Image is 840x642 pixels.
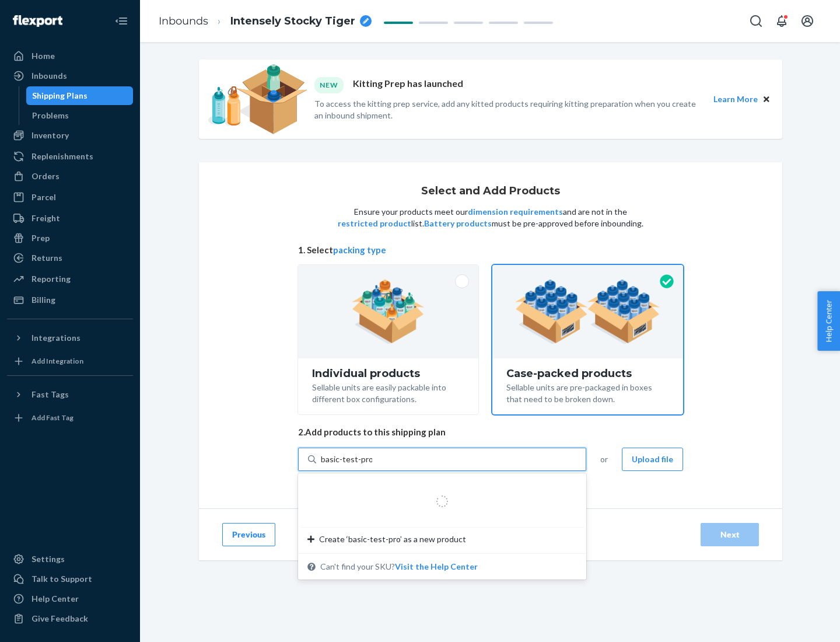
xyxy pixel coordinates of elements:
[312,379,464,405] div: Sellable units are easily packable into different box configurations.
[796,9,819,33] button: Open account menu
[319,533,466,545] span: Create ‘basic-test-pro’ as a new product
[7,249,133,267] a: Returns
[395,561,478,573] button: Create ‘basic-test-pro’ as a new productCan't find your SKU?
[338,218,411,229] button: restricted product
[32,151,93,162] div: Replenishments
[32,90,87,102] div: Shipping Plans
[337,206,645,229] p: Ensure your products meet our and are not in the list. must be pre-approved before inbounding.
[32,191,56,203] div: Parcel
[506,368,669,379] div: Case-packed products
[468,206,563,218] button: dimension requirements
[7,270,133,288] a: Reporting
[32,232,50,244] div: Prep
[32,252,62,264] div: Returns
[32,389,69,400] div: Fast Tags
[298,426,683,438] span: 2. Add products to this shipping plan
[32,356,83,366] div: Add Integration
[32,332,80,344] div: Integrations
[314,77,344,93] div: NEW
[159,15,208,27] a: Inbounds
[421,186,560,197] h1: Select and Add Products
[710,529,749,540] div: Next
[7,329,133,347] button: Integrations
[32,212,60,224] div: Freight
[7,352,133,371] a: Add Integration
[506,379,669,405] div: Sellable units are pre-packaged in boxes that need to be broken down.
[701,523,759,546] button: Next
[32,553,65,565] div: Settings
[7,188,133,207] a: Parcel
[353,77,463,93] p: Kitting Prep has launched
[7,147,133,166] a: Replenishments
[7,550,133,568] a: Settings
[7,385,133,404] button: Fast Tags
[32,170,60,182] div: Orders
[7,209,133,228] a: Freight
[770,9,793,33] button: Open notifications
[7,47,133,65] a: Home
[32,273,71,285] div: Reporting
[7,229,133,247] a: Prep
[352,280,425,344] img: individual-pack.facf35554cb0f1810c75b2bd6df2d64e.png
[32,593,79,605] div: Help Center
[312,368,464,379] div: Individual products
[32,294,55,306] div: Billing
[222,523,275,546] button: Previous
[314,98,703,121] p: To access the kitting prep service, add any kitted products requiring kitting preparation when yo...
[424,218,492,229] button: Battery products
[32,130,69,141] div: Inventory
[7,67,133,85] a: Inbounds
[760,93,773,106] button: Close
[149,4,381,39] ol: breadcrumbs
[7,409,133,427] a: Add Fast Tag
[744,9,768,33] button: Open Search Box
[32,50,55,62] div: Home
[32,613,88,624] div: Give Feedback
[32,70,67,82] div: Inbounds
[7,589,133,608] a: Help Center
[622,448,683,471] button: Upload file
[7,126,133,145] a: Inventory
[515,280,660,344] img: case-pack.59cecea509d18c883b923b81aeac6d0b.png
[7,570,133,588] a: Talk to Support
[333,244,386,256] button: packing type
[713,93,758,106] button: Learn More
[110,9,133,33] button: Close Navigation
[230,14,355,29] span: Intensely Stocky Tiger
[32,110,69,121] div: Problems
[26,86,134,105] a: Shipping Plans
[298,244,683,256] span: 1. Select
[13,15,62,27] img: Flexport logo
[321,453,372,465] input: Create ‘basic-test-pro’ as a new productCan't find your SKU?Visit the Help Center
[7,291,133,309] a: Billing
[817,291,840,351] button: Help Center
[26,106,134,125] a: Problems
[600,453,608,465] span: or
[7,167,133,186] a: Orders
[7,609,133,628] button: Give Feedback
[32,413,73,423] div: Add Fast Tag
[32,573,92,585] div: Talk to Support
[320,561,478,573] span: Can't find your SKU?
